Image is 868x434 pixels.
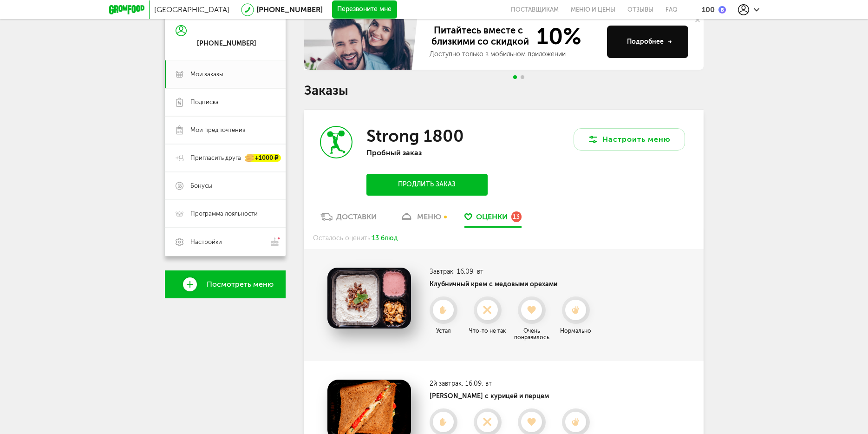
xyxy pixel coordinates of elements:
span: Оценки [476,212,508,221]
h4: [PERSON_NAME] с курицей и перцем [430,392,597,400]
div: меню [417,212,441,221]
span: Настройки [190,238,222,246]
h4: Клубничный крем с медовыми орехами [430,280,597,288]
button: Подробнее [607,26,688,58]
button: Перезвоните мне [332,0,397,19]
a: Пригласить друга +1000 ₽ [165,144,286,172]
a: Настройки [165,228,286,256]
a: Посмотреть меню [165,270,286,298]
img: Клубничный крем с медовыми орехами [327,268,411,329]
h3: Завтрак [430,268,597,276]
button: Продлить заказ [366,174,487,196]
span: Питайтесь вместе с близкими со скидкой [430,25,531,48]
span: 10% [531,25,581,48]
button: Настроить меню [574,128,685,151]
a: Бонусы [165,172,286,200]
span: Go to slide 1 [513,75,517,79]
div: +1000 ₽ [246,154,281,162]
a: Подписка [165,88,286,116]
a: Оценки 13 [460,212,526,227]
a: Доставки [316,212,381,227]
span: Посмотреть меню [207,280,274,289]
div: [PHONE_NUMBER] [197,39,256,48]
span: [GEOGRAPHIC_DATA] [154,5,229,14]
div: Осталось оценить: [304,227,704,249]
div: Подробнее [627,37,672,46]
span: Мои заказы [190,70,223,79]
span: Программа лояльности [190,210,258,218]
div: 13 [511,211,522,222]
img: family-banner.579af9d.jpg [304,14,420,70]
div: Доставки [336,212,377,221]
div: Очень понравилось [511,328,553,341]
span: 13 блюд [372,234,398,242]
a: Мои заказы [165,60,286,88]
a: Программа лояльности [165,200,286,228]
a: Мои предпочтения [165,116,286,144]
span: , 16.09, вт [462,380,492,388]
div: Нормально [555,328,597,334]
div: Что-то не так [467,328,509,334]
h3: Strong 1800 [366,126,464,146]
span: Бонусы [190,182,212,190]
span: , 16.09, вт [453,268,483,276]
span: Подписка [190,98,219,106]
a: [PHONE_NUMBER] [256,5,323,14]
div: 100 [702,5,715,14]
p: Пробный заказ [366,148,487,157]
a: меню [395,212,446,227]
span: Мои предпочтения [190,126,245,134]
span: Go to slide 2 [521,75,524,79]
img: bonus_b.cdccf46.png [718,6,726,13]
div: Устал [423,328,464,334]
div: Доступно только в мобильном приложении [430,50,600,59]
h3: 2й завтрак [430,380,597,388]
h1: Заказы [304,85,704,97]
span: Пригласить друга [190,154,241,162]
